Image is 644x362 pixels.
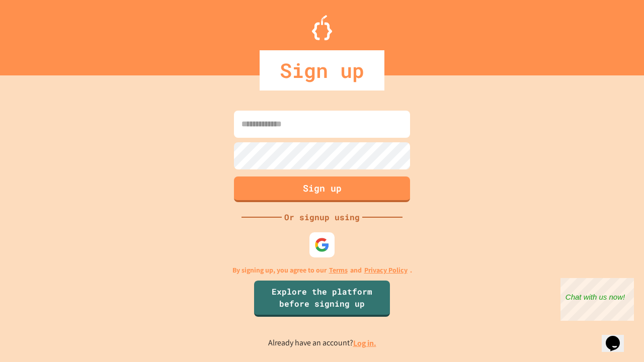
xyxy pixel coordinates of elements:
div: Sign up [260,50,384,90]
iframe: chat widget [602,322,634,352]
p: By signing up, you agree to our and . [232,265,412,276]
button: Sign up [234,176,410,202]
a: Terms [329,265,348,276]
p: Already have an account? [268,337,376,349]
img: Logo.svg [312,15,332,40]
iframe: chat widget [560,278,634,321]
div: Or signup using [282,211,362,223]
a: Log in. [353,338,376,348]
a: Explore the platform before signing up [254,281,390,317]
a: Privacy Policy [364,265,408,276]
img: google-icon.svg [314,237,330,252]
